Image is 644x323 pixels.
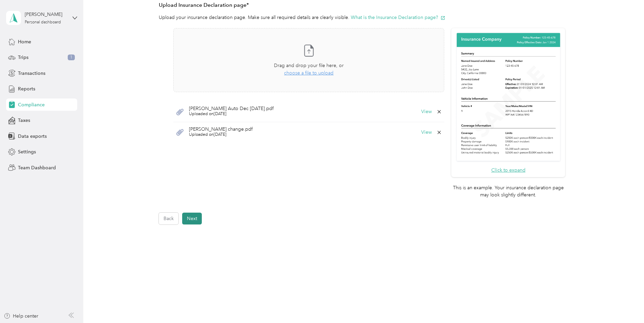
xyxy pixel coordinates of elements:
[491,167,525,174] button: Click to expand
[274,63,344,68] span: Drag and drop your file here, or
[421,109,432,114] button: View
[18,117,30,124] span: Taxes
[18,38,31,45] span: Home
[189,111,274,117] span: Uploaded on [DATE]
[606,285,644,323] iframe: Everlance-gr Chat Button Frame
[18,70,45,77] span: Transactions
[18,164,56,171] span: Team Dashboard
[159,14,565,21] p: Upload your insurance declaration page. Make sure all required details are clearly visible.
[189,132,253,138] span: Uploaded on [DATE]
[421,130,432,135] button: View
[18,133,47,140] span: Data exports
[189,106,274,111] span: [PERSON_NAME] Auto Dec [DATE].pdf
[351,14,445,21] button: What is the Insurance Declaration page?
[182,213,202,224] button: Next
[174,28,444,92] span: Drag and drop your file here, orchoose a file to upload
[18,54,28,61] span: Trips
[18,85,35,92] span: Reports
[455,32,562,163] img: Sample insurance declaration
[159,1,565,9] h3: Upload Insurance Declaration page*
[18,148,36,155] span: Settings
[451,184,565,198] p: This is an example. Your insurance declaration page may look slightly different.
[189,127,253,132] span: [PERSON_NAME] change.pdf
[18,101,45,108] span: Compliance
[25,20,61,24] div: Personal dashboard
[4,313,38,320] button: Help center
[159,213,178,224] button: Back
[25,11,67,18] div: [PERSON_NAME]
[284,70,334,76] span: choose a file to upload
[68,55,75,61] span: 1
